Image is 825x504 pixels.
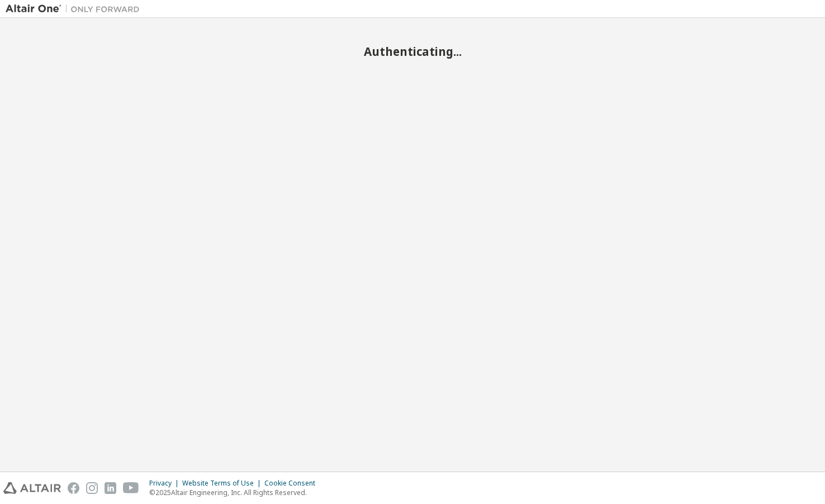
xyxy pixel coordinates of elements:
img: instagram.svg [86,482,98,494]
div: Website Terms of Use [182,479,264,488]
p: © 2025 Altair Engineering, Inc. All Rights Reserved. [149,488,322,497]
img: youtube.svg [123,482,139,494]
h2: Authenticating... [6,44,819,59]
img: Altair One [6,3,145,15]
img: facebook.svg [68,482,79,494]
img: altair_logo.svg [3,482,61,494]
img: linkedin.svg [105,482,116,494]
div: Cookie Consent [264,479,322,488]
div: Privacy [149,479,182,488]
